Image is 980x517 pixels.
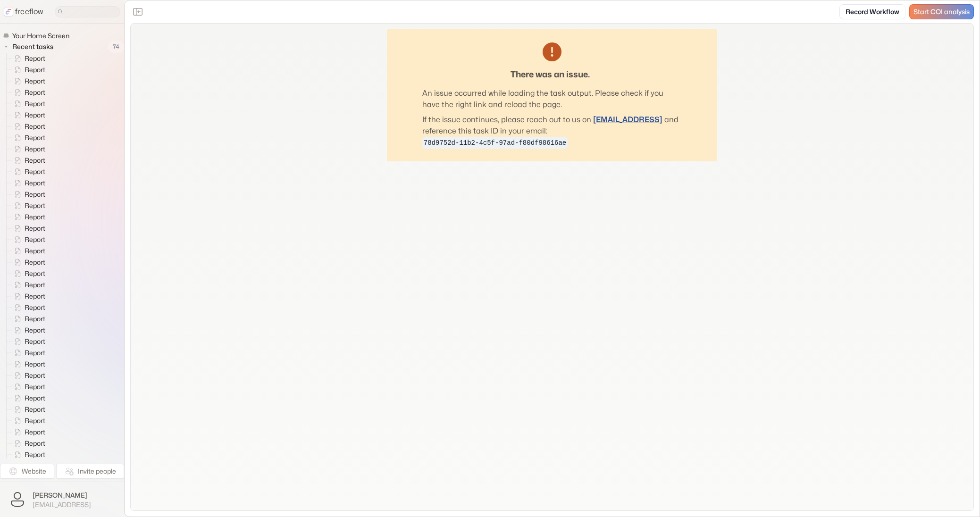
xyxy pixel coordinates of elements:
span: Report [23,393,48,403]
span: [EMAIL_ADDRESS] [33,500,91,509]
button: Recent tasks [3,41,57,52]
a: Report [7,325,49,336]
code: 78d9752d-11b2-4c5f-97ad-f80df98616ae [422,137,568,149]
a: Report [7,234,49,245]
a: Report [7,87,49,98]
span: Report [23,325,48,335]
span: Report [23,76,48,86]
a: Report [7,64,49,75]
a: Start COI analysis [909,4,974,19]
span: Report [23,122,48,131]
span: Report [23,201,48,210]
a: Report [7,223,49,234]
div: There was an issue. [511,69,590,80]
span: 74 [108,41,124,53]
a: Report [7,189,49,200]
span: Report [23,54,48,63]
span: Report [23,314,48,324]
a: Report [7,121,49,132]
span: [PERSON_NAME] [33,491,91,500]
span: Report [23,167,48,176]
a: Report [7,336,49,347]
span: Report [23,371,48,380]
p: If the issue continues, please reach out to us on and reference this task ID in your email: [422,114,682,149]
a: Report [7,449,49,460]
a: Your Home Screen [3,31,73,41]
span: Report [23,450,48,459]
span: Report [23,212,48,222]
a: Report [7,404,49,415]
a: Report [7,359,49,370]
a: Report [7,53,49,64]
a: Report [7,313,49,325]
span: Report [23,416,48,425]
span: Report [23,303,48,312]
span: Report [23,99,48,108]
a: Report [7,291,49,302]
span: Report [23,235,48,244]
a: Report [7,155,49,166]
a: Report [7,426,49,438]
button: [PERSON_NAME][EMAIL_ADDRESS] [6,488,118,511]
a: Report [7,245,49,257]
span: Report [23,178,48,188]
a: Report [7,98,49,109]
a: Report [7,268,49,279]
a: Report [7,302,49,313]
a: Report [7,257,49,268]
span: Your Home Screen [10,31,72,41]
span: Report [23,382,48,392]
button: Close the sidebar [130,4,145,19]
a: Report [7,109,49,121]
span: Report [23,65,48,75]
span: Report [23,88,48,97]
p: An issue occurred while loading the task output. Please check if you have the right link and relo... [422,88,682,110]
a: [EMAIL_ADDRESS] [593,115,662,124]
span: Report [23,337,48,346]
a: Record Workflow [839,4,905,19]
a: Report [7,200,49,211]
span: Report [23,269,48,278]
p: freeflow [15,6,43,17]
a: freeflow [4,6,43,17]
a: Report [7,132,49,143]
span: Report [23,156,48,165]
span: Report [23,405,48,414]
span: Report [23,144,48,154]
span: Report [23,292,48,301]
a: Report [7,370,49,381]
button: Invite people [56,464,124,479]
a: Report [7,177,49,189]
span: Report [23,348,48,358]
a: Report [7,347,49,359]
a: Report [7,392,49,404]
a: Report [7,415,49,426]
span: Report [23,280,48,290]
span: Report [23,224,48,233]
span: Report [23,133,48,142]
a: Report [7,211,49,223]
span: Report [23,110,48,120]
span: Report [23,246,48,256]
a: Report [7,143,49,155]
span: Report [23,190,48,199]
span: Report [23,439,48,448]
span: Report [23,359,48,369]
span: Recent tasks [10,42,56,51]
a: Report [7,381,49,392]
span: Report [23,427,48,437]
a: Report [7,279,49,291]
span: Report [23,258,48,267]
a: Report [7,438,49,449]
span: Start COI analysis [913,8,970,16]
a: Report [7,75,49,87]
a: Report [7,166,49,177]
